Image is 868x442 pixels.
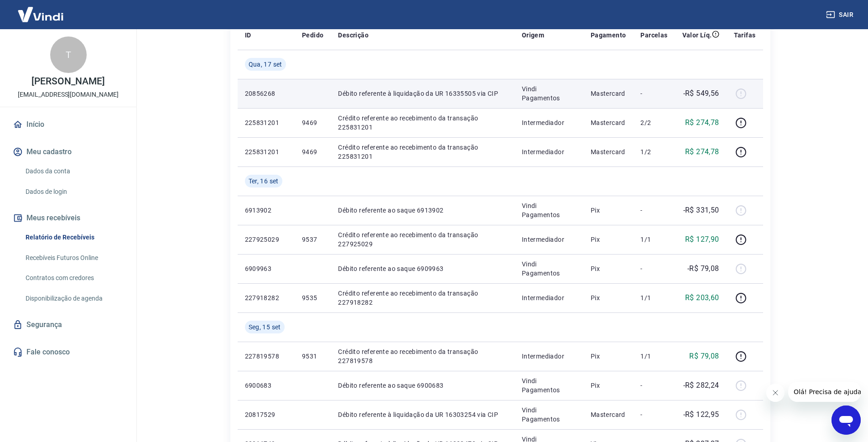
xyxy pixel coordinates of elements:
p: -R$ 331,50 [683,205,719,216]
p: 1/1 [640,293,667,302]
p: Valor Líq. [682,31,712,40]
p: Crédito referente ao recebimento da transação 227819578 [338,347,507,365]
p: 1/1 [640,352,667,361]
p: 1/2 [640,147,667,156]
p: 227918282 [245,293,287,302]
iframe: Mensagem da empresa [788,382,861,402]
p: Parcelas [640,31,667,40]
p: Débito referente ao saque 6909963 [338,264,507,273]
p: R$ 127,90 [685,234,719,245]
p: Mastercard [591,89,626,98]
p: 6913902 [245,206,287,215]
p: Crédito referente ao recebimento da transação 225831201 [338,114,507,132]
p: 20817529 [245,410,287,419]
p: - [640,264,667,273]
p: Mastercard [591,410,626,419]
p: ID [245,31,251,40]
button: Meu cadastro [11,142,125,162]
p: [PERSON_NAME] [31,77,104,86]
p: -R$ 79,08 [687,263,719,274]
p: Crédito referente ao recebimento da transação 225831201 [338,143,507,161]
p: Crédito referente ao recebimento da transação 227925029 [338,230,507,249]
button: Meus recebíveis [11,208,125,228]
p: Descrição [338,31,369,40]
p: Pix [591,293,626,302]
p: Intermediador [522,235,576,244]
div: T [50,36,87,73]
p: Mastercard [591,118,626,127]
p: - [640,89,667,98]
a: Disponibilização de agenda [22,289,125,308]
p: [EMAIL_ADDRESS][DOMAIN_NAME] [18,90,119,99]
p: 9469 [302,147,323,156]
p: 6900683 [245,381,287,390]
a: Dados de login [22,182,125,201]
p: 9531 [302,352,323,361]
span: Olá! Precisa de ajuda? [5,6,77,14]
a: Dados da conta [22,162,125,181]
p: - [640,410,667,419]
p: Intermediador [522,352,576,361]
p: R$ 203,60 [685,292,719,303]
p: Pagamento [591,31,626,40]
p: Pix [591,206,626,215]
iframe: Botão para abrir a janela de mensagens [832,406,861,435]
a: Fale conosco [11,342,125,362]
p: 20856268 [245,89,287,98]
p: - [640,381,667,390]
p: 9535 [302,293,323,302]
p: R$ 79,08 [689,351,719,362]
p: Pix [591,235,626,244]
a: Relatório de Recebíveis [22,228,125,247]
a: Segurança [11,315,125,335]
p: 227819578 [245,352,287,361]
p: Vindi Pagamentos [522,406,576,424]
p: 9537 [302,235,323,244]
iframe: Fechar mensagem [766,384,785,402]
a: Recebíveis Futuros Online [22,249,125,267]
p: Crédito referente ao recebimento da transação 227918282 [338,289,507,307]
p: Vindi Pagamentos [522,260,576,278]
p: Intermediador [522,293,576,302]
p: Pix [591,264,626,273]
p: Vindi Pagamentos [522,84,576,103]
p: -R$ 122,95 [683,409,719,420]
p: Débito referente ao saque 6900683 [338,381,507,390]
p: 225831201 [245,147,287,156]
p: Débito referente à liquidação da UR 16303254 via CIP [338,410,507,419]
p: 227925029 [245,235,287,244]
p: R$ 274,78 [685,117,719,128]
p: Pix [591,381,626,390]
p: Tarifas [734,31,756,40]
button: Sair [824,6,857,23]
p: 9469 [302,118,323,127]
p: 2/2 [640,118,667,127]
p: -R$ 549,56 [683,88,719,99]
p: - [640,206,667,215]
p: Mastercard [591,147,626,156]
p: R$ 274,78 [685,146,719,157]
p: Intermediador [522,118,576,127]
a: Contratos com credores [22,269,125,287]
p: Pedido [302,31,323,40]
p: Vindi Pagamentos [522,201,576,219]
p: Intermediador [522,147,576,156]
p: 6909963 [245,264,287,273]
img: Vindi [11,0,70,28]
p: Origem [522,31,544,40]
a: Início [11,114,125,135]
p: Pix [591,352,626,361]
p: Débito referente ao saque 6913902 [338,206,507,215]
p: 225831201 [245,118,287,127]
span: Seg, 15 set [249,322,281,332]
p: Débito referente à liquidação da UR 16335505 via CIP [338,89,507,98]
span: Ter, 16 set [249,177,279,186]
span: Qua, 17 set [249,60,282,69]
p: Vindi Pagamentos [522,376,576,395]
p: -R$ 282,24 [683,380,719,391]
p: 1/1 [640,235,667,244]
